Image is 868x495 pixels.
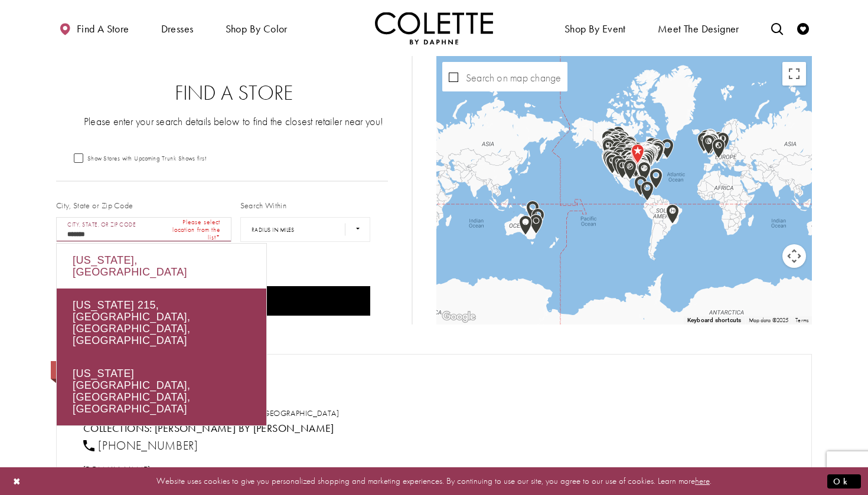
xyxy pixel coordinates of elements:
[7,471,27,491] button: Close Dialog
[687,316,741,324] button: Keyboard shortcuts
[240,199,286,211] label: Search Within
[80,114,388,129] p: Please enter your search details below to find the closest retailer near you!
[375,12,493,44] img: Colette by Daphne
[57,244,266,289] div: [US_STATE], [GEOGRAPHIC_DATA]
[98,438,198,453] span: [PHONE_NUMBER]
[85,473,783,489] p: Website uses cookies to give you personalized shopping and marketing experiences. By continuing t...
[658,23,739,35] span: Meet the designer
[375,12,493,44] a: Visit Home Page
[83,464,150,474] a: Opens in new tab
[794,12,812,44] a: Check Wishlist
[83,421,152,435] span: Collections:
[56,217,231,242] input: City, State, or ZIP Code
[57,357,266,425] div: [US_STATE][GEOGRAPHIC_DATA], [GEOGRAPHIC_DATA], [GEOGRAPHIC_DATA]
[83,386,797,404] h2: Amelishan Bridal
[749,316,789,324] span: Map data ©2025
[562,12,629,44] span: Shop By Event
[56,12,132,44] a: Find a store
[240,217,370,242] select: Radius In Miles
[158,12,197,44] span: Dresses
[161,23,194,35] span: Dresses
[77,23,129,35] span: Find a store
[155,421,334,435] a: Visit Colette by Daphne page - Opens in new tab
[226,23,288,35] span: Shop by color
[768,12,786,44] a: Toggle search
[564,23,626,35] span: Shop By Event
[655,12,742,44] a: Meet the designer
[83,464,150,474] span: [DOMAIN_NAME]
[439,309,478,324] a: Open this area in Google Maps (opens a new window)
[782,62,806,86] button: Toggle fullscreen view
[80,81,388,105] h2: Find a Store
[827,474,861,489] button: Submit Dialog
[782,244,806,268] button: Map camera controls
[57,289,266,357] div: [US_STATE] 215, [GEOGRAPHIC_DATA], [GEOGRAPHIC_DATA], [GEOGRAPHIC_DATA]
[56,199,133,211] label: City, State or Zip Code
[695,475,710,487] a: here
[795,316,808,324] a: Terms (opens in new tab)
[436,56,812,324] div: Map with store locations
[223,12,291,44] span: Shop by color
[83,438,198,453] a: [PHONE_NUMBER]
[439,309,478,324] img: Google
